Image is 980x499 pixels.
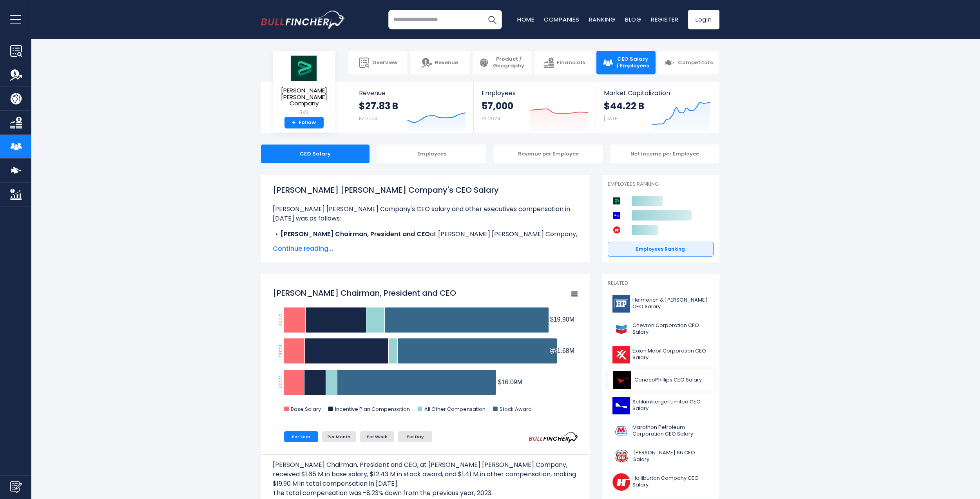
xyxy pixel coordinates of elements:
[612,225,622,235] img: Halliburton Company competitors logo
[435,60,458,66] span: Revenue
[482,10,502,29] button: Search
[632,399,709,412] span: Schlumberger Limited CEO Salary
[359,100,398,112] strong: $27.83 B
[632,475,708,488] span: Halliburton Company CEO Salary
[608,293,714,315] a: Helmerich & [PERSON_NAME] CEO Salary
[651,15,679,24] a: Register
[550,316,574,323] tspan: $19.90M
[359,89,466,97] span: Revenue
[608,420,714,442] a: Marathon Petroleum Corporation CEO Salary
[261,11,345,29] img: bullfincher logo
[544,15,580,24] a: Companies
[277,313,284,326] text: 2024
[291,405,321,413] text: Base Salary
[612,196,622,206] img: Baker Hughes Company competitors logo
[632,424,709,438] span: Marathon Petroleum Corporation CEO Salary
[610,145,719,163] div: Net Income per Employee
[500,405,532,413] text: Stock Award
[398,431,432,442] li: Per Day
[612,210,622,221] img: Schlumberger Limited competitors logo
[632,322,709,336] span: Chevron Corporation CEO Salary
[596,51,656,74] a: CEO Salary / Employees
[604,100,644,112] strong: $44.22 B
[608,446,714,467] a: [PERSON_NAME] 66 CEO Salary
[273,460,578,488] p: [PERSON_NAME] Chairman, President and CEO, at [PERSON_NAME] [PERSON_NAME] Company, received $1.65...
[612,473,630,491] img: HAL logo
[410,51,469,74] a: Revenue
[612,346,630,363] img: XOM logo
[498,379,522,385] tspan: $16.09M
[596,82,718,133] a: Market Capitalization $44.22 B [DATE]
[612,422,630,440] img: MPC logo
[612,295,630,313] img: HP logo
[612,371,632,389] img: COP logo
[608,242,714,257] a: Employees Ranking
[604,115,619,122] small: [DATE]
[612,320,630,338] img: CVX logo
[632,348,709,361] span: Exxon Mobil Corporation CEO Salary
[612,397,630,414] img: SLB logo
[482,100,513,112] strong: 57,000
[273,204,578,223] p: [PERSON_NAME] [PERSON_NAME] Company's CEO salary and other executives compensation in [DATE] was ...
[589,15,616,24] a: Ranking
[616,56,649,69] span: CEO Salary / Employees
[348,51,408,74] a: Overview
[273,230,578,248] li: at [PERSON_NAME] [PERSON_NAME] Company, received a total compensation of $19.90 M in [DATE].
[351,82,474,133] a: Revenue $27.83 B FY 2024
[612,448,631,465] img: PSX logo
[492,56,525,69] span: Product / Geography
[494,145,603,163] div: Revenue per Employee
[608,344,714,365] a: Exxon Mobil Corporation CEO Salary
[281,230,430,239] b: [PERSON_NAME] Chairman, President and CEO
[277,376,284,389] text: 2022
[658,51,719,74] a: Competitors
[678,60,713,66] span: Competitors
[273,184,578,196] h1: [PERSON_NAME] [PERSON_NAME] Company's CEO Salary
[273,244,578,253] span: Continue reading...
[360,431,394,442] li: Per Week
[273,488,578,498] p: The total compensation was -8.23% down from the previous year, 2023.
[273,287,456,298] tspan: [PERSON_NAME] Chairman, President and CEO
[372,60,397,66] span: Overview
[335,405,410,413] text: Incentive Plan Compensation
[292,119,296,126] strong: +
[608,471,714,493] a: Halliburton Company CEO Salary
[688,10,719,29] a: Login
[377,145,486,163] div: Employees
[474,82,596,133] a: Employees 57,000 FY 2024
[279,109,329,116] small: BKR
[625,15,641,24] a: Blog
[608,395,714,416] a: Schlumberger Limited CEO Salary
[634,377,702,383] span: ConocoPhillips CEO Salary
[608,318,714,340] a: Chevron Corporation CEO Salary
[557,60,585,66] span: Financials
[359,115,378,122] small: FY 2024
[517,15,534,24] a: Home
[424,405,485,413] text: All Other Compensation
[473,51,532,74] a: Product / Geography
[632,297,709,310] span: Helmerich & [PERSON_NAME] CEO Salary
[550,347,574,354] tspan: $21.68M
[261,145,370,163] div: CEO Salary
[608,181,714,188] p: Employees Ranking
[482,115,500,122] small: FY 2024
[322,431,356,442] li: Per Month
[284,117,324,129] a: +Follow
[284,431,318,442] li: Per Year
[608,369,714,391] a: ConocoPhillips CEO Salary
[482,89,588,97] span: Employees
[279,55,330,117] a: [PERSON_NAME] [PERSON_NAME] Company BKR
[279,87,329,107] span: [PERSON_NAME] [PERSON_NAME] Company
[277,345,284,357] text: 2023
[261,11,345,29] a: Go to homepage
[604,89,710,97] span: Market Capitalization
[273,284,578,421] svg: Lorenzo Simonelli Chairman, President and CEO
[608,280,714,287] p: Related
[534,51,594,74] a: Financials
[633,450,708,463] span: [PERSON_NAME] 66 CEO Salary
